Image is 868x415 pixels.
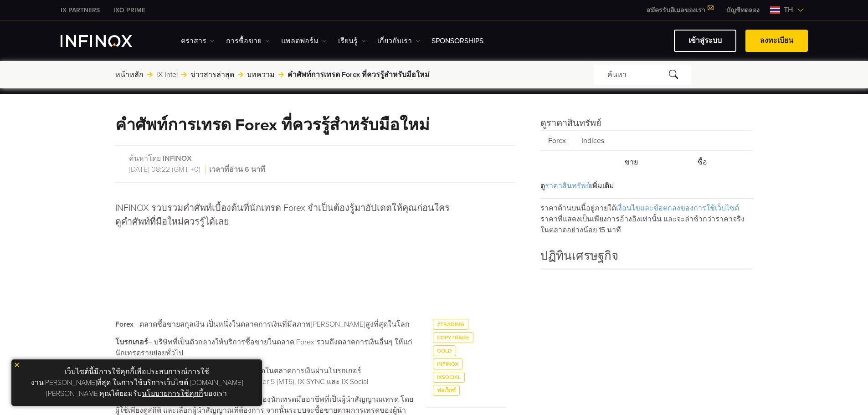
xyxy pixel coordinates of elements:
[281,36,327,46] a: แพลตฟอร์ม
[107,5,152,15] a: INFINOX
[431,36,483,46] a: Sponsorships
[129,154,161,163] span: ค้นหาโดย
[247,69,275,80] a: บทความ
[780,5,797,15] span: th
[115,365,415,387] p: – โปรแกรมสำหรับใช้เทรดในตลาดการเงินผ่านโบรกเกอร์ [PERSON_NAME] Metatreder 4 (MT4), Metatrader 5 (...
[674,30,736,52] a: เข้าสู่ระบบ
[640,6,719,14] a: สมัครรับอีเมลของเรา
[433,359,463,369] a: INFINOX
[433,319,468,330] a: #Trading
[115,319,415,330] p: – ตลาดซื้อขายสกุลเงิน เป็นหนึ่งในตลาดการเงินที่มีสภาพ[PERSON_NAME]สูงที่สุดในโลก
[540,131,574,150] span: Forex
[142,389,203,398] a: นโยบายการใช้คุกกี้
[238,72,243,77] img: arrow-right
[377,36,420,46] a: เกี่ยวกับเรา
[207,165,265,174] span: เวลาที่อ่าน 6 นาที
[540,173,753,199] div: ดู เพิ่มเติม
[594,65,691,85] div: ค้นหา
[433,372,465,383] a: IXSocial
[14,362,20,368] img: yellow close icon
[687,152,752,172] th: ซื้อ
[61,35,154,47] a: INFINOX Logo
[147,72,153,77] img: arrow-right
[540,199,753,236] p: ราคาด้านบนนี้อยู่ภายใต้ ราคาที่แสดงเป็นเพียงการอ้างอิงเท่านั้น และจะล่าช้ากว่าราคาจริงในตลาดอย่าง...
[181,72,187,77] img: arrow-right
[616,204,739,213] span: เงื่อนไขและข้อตกลงของการใช้เว็บไซต์
[115,117,430,134] h1: คำศัพท์การเทรด Forex ที่ควรรู้สำหรับมือใหม่
[115,338,148,347] strong: โบรกเกอร์
[433,332,473,343] a: Copytrade
[181,36,215,46] a: ตราสาร
[614,152,685,172] th: ขาย
[115,320,134,329] strong: Forex
[719,5,766,15] a: INFINOX MENU
[574,131,612,150] span: Indices
[540,247,753,268] h4: ปฏิทินเศรษฐกิจ
[226,36,270,46] a: การซื้อขาย
[115,337,415,359] p: – บริษัทที่เป็นตัวกลางให้บริการซื้อขายในตลาด Forex รวมถึงตลาดการเงินอื่นๆ ให้แก่นักเทรดรายย่อยทั่วไป
[163,154,192,163] a: INFINOX
[540,117,753,130] h4: ดูราคาสินทรัพย์
[433,385,460,396] a: ฟอเร็กซ์
[156,69,178,80] a: IX Intel
[115,69,144,80] a: หน้าหลัก
[115,201,450,229] p: INFINOX รวบรวมคำศัพท์เบื้องต้นที่นักเทรด Forex จำเป็นต้องรู้มาอัปเดตให้คุณก่อนใคร ดูคำศัพท์ที่มือ...
[338,36,366,46] a: เรียนรู้
[190,69,234,80] a: ข่าวสารล่าสุด
[433,345,456,356] a: Gold
[278,72,284,77] img: arrow-right
[745,30,808,52] a: ลงทะเบียน
[16,364,257,401] p: เว็บไซต์นี้มีการใช้คุกกี้เพื่อประสบการณ์การใช้งาน[PERSON_NAME]ที่สุด ในการใช้บริการเว็บไซต์ [DOMA...
[545,181,590,190] span: ราคาสินทรัพย์
[129,165,205,174] span: [DATE] 08:22 (GMT +0)
[288,69,430,80] span: คำศัพท์การเทรด Forex ที่ควรรู้สำหรับมือใหม่
[54,5,107,15] a: INFINOX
